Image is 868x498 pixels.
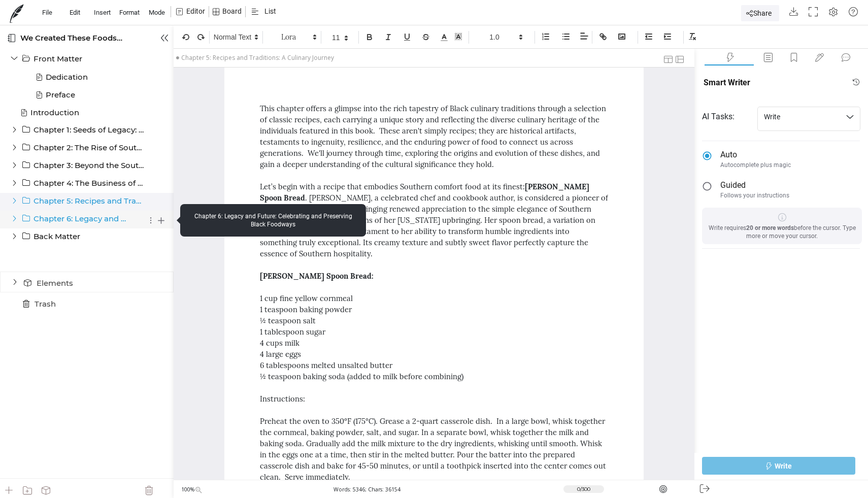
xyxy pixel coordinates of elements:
[173,3,209,21] button: Editor
[726,53,733,62] i: Smart Writer
[260,181,608,259] div: Let’s begin with a recipe that embodies Southern comfort food at its finest: . [PERSON_NAME], a c...
[775,461,792,471] span: Write
[194,486,203,494] img: mdi_zoom_in.png
[222,7,242,15] p: Board
[46,90,135,99] p: Preface
[789,53,796,62] i: Notes & Research
[815,53,822,62] i: Footnotes
[34,143,145,152] p: Chapter 2: The Rise of Southern Cuisine: Black Chefs and Their Contributions
[720,149,791,161] span: Auto
[260,271,374,281] strong: [PERSON_NAME] Spoon Bread:
[659,485,667,493] i: Goal Settings
[34,179,145,188] p: Chapter 4: The Business of Food: Black Entrepreneurship and Innovation
[42,9,52,16] span: File
[260,393,608,405] div: Instructions:
[260,371,608,382] div: ½ teaspoon baking soda (added to milk before combining)
[181,480,203,494] small: 100%
[180,204,366,237] div: Chapter 6: Legacy and Future: Celebrating and Preserving Black Foodways
[260,293,608,304] div: 1 cup fine yellow cornmeal
[746,8,772,19] span: Share
[577,485,590,494] span: 0/300
[35,299,56,309] span: Trash
[46,73,135,82] p: Dedication
[746,224,794,231] strong: 20 or more words
[34,232,121,241] p: Back Matter
[34,54,121,63] p: Front Matter
[699,484,710,494] i: Hide
[24,276,169,288] div: Elements
[186,7,205,15] p: Editor
[260,349,608,360] div: 4 large eggs
[706,224,858,240] p: Write requires before the cursor. Type more or move your cursor.
[30,108,119,117] p: Introduction
[34,196,145,206] p: Chapter 5: Recipes and Traditions: A Culinary Journey
[764,113,780,121] mat-select-trigger: Write
[702,107,757,126] label: AI Tasks:
[720,191,789,200] span: Follows your instructions
[246,3,282,21] button: List
[563,485,604,493] small: Daily Goal
[720,161,791,169] span: Autocomplete plus magic
[260,315,608,326] div: ½ teaspoon salt
[260,416,608,483] div: Preheat the oven to 350°F (175°C). Grease a 2-quart casserole dish. In a large bowl, whisk togeth...
[704,74,758,97] div: Smart Writer
[260,326,608,338] div: 1 tablespoon sugar
[763,53,771,62] i: Summary
[260,338,608,349] div: 4 cups milk
[741,5,779,21] button: Share
[720,179,789,191] span: Guided
[852,78,860,86] i: AI History
[841,53,848,62] i: Comments
[34,161,145,170] p: Chapter 3: Beyond the South: Black Culinary Traditions Across [GEOGRAPHIC_DATA]
[260,304,608,315] div: 1 teaspoon baking powder
[209,3,245,21] button: Board
[333,486,400,493] small: Words: 5346; Chars: 36154
[70,9,80,16] span: Edit
[174,44,608,62] div: Chapter 5: Recipes and Traditions: A Culinary Journey
[34,214,129,223] p: Chapter 6: Legacy and Future: Celebrating and Preserving Black Foodways
[149,9,165,16] span: Mode
[260,103,608,170] div: This chapter offers a glimpse into the rich tapestry of Black culinary traditions through a selec...
[94,9,111,16] span: Insert
[34,125,145,135] p: Chapter 1: Seeds of Legacy: African Culinary Traditions in [GEOGRAPHIC_DATA]
[702,457,855,475] button: Write
[119,9,140,16] span: Format
[260,360,608,371] div: 6 tablespoons melted unsalted butter
[264,7,276,15] p: List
